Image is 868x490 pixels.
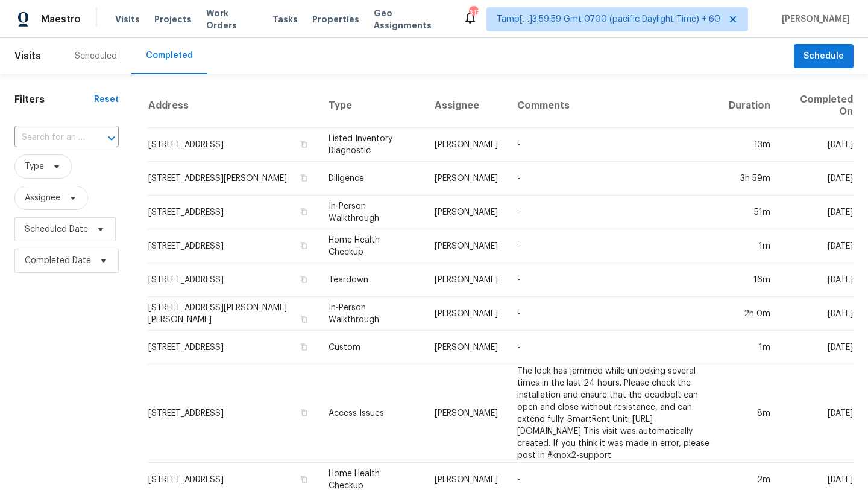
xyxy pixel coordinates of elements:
button: Schedule [794,44,854,69]
button: Copy Address [298,474,309,485]
td: [DATE] [780,364,854,463]
td: 13m [719,128,780,162]
th: Assignee [425,84,508,128]
span: Tamp[…]3:59:59 Gmt 0700 (pacific Daylight Time) + 60 [497,13,720,25]
td: [PERSON_NAME] [425,263,508,297]
td: Custom [319,331,425,364]
span: Visits [115,13,140,25]
button: Copy Address [298,314,309,325]
td: In-Person Walkthrough [319,297,425,331]
td: Access Issues [319,364,425,463]
td: [DATE] [780,196,854,229]
td: [PERSON_NAME] [425,229,508,263]
td: - [508,297,719,331]
button: Open [103,130,120,147]
span: Schedule [804,49,844,64]
input: Search for an address... [14,129,85,147]
div: Reset [94,94,119,106]
h1: Filters [14,94,94,106]
span: Completed Date [25,255,91,267]
td: [DATE] [780,263,854,297]
button: Copy Address [298,274,309,285]
td: [STREET_ADDRESS] [148,263,319,297]
td: 8m [719,364,780,463]
td: [DATE] [780,128,854,162]
td: - [508,162,719,196]
td: 51m [719,196,780,229]
div: Scheduled [75,50,117,62]
span: Properties [312,13,359,25]
td: The lock has jammed while unlocking several times in the last 24 hours. Please check the installa... [508,364,719,463]
td: [PERSON_NAME] [425,128,508,162]
td: [STREET_ADDRESS][PERSON_NAME][PERSON_NAME] [148,297,319,331]
span: Maestro [41,13,81,25]
td: 3h 59m [719,162,780,196]
th: Duration [719,84,780,128]
th: Address [148,84,319,128]
td: [STREET_ADDRESS] [148,128,319,162]
span: Work Orders [206,7,258,31]
span: Type [25,161,44,173]
td: [PERSON_NAME] [425,162,508,196]
td: 2h 0m [719,297,780,331]
button: Copy Address [298,240,309,251]
td: [STREET_ADDRESS] [148,229,319,263]
td: [STREET_ADDRESS][PERSON_NAME] [148,162,319,196]
td: [PERSON_NAME] [425,331,508,364]
th: Completed On [780,84,854,128]
td: Home Health Checkup [319,229,425,263]
div: 315 [469,7,477,19]
th: Type [319,84,425,128]
span: Visits [14,43,41,69]
span: Scheduled Date [25,223,88,235]
div: Completed [146,49,193,62]
td: Teardown [319,263,425,297]
td: [STREET_ADDRESS] [148,196,319,229]
td: [DATE] [780,297,854,331]
button: Copy Address [298,206,309,217]
td: [DATE] [780,331,854,364]
span: [PERSON_NAME] [777,13,850,25]
td: - [508,196,719,229]
td: - [508,229,719,263]
td: [DATE] [780,162,854,196]
td: 1m [719,331,780,364]
span: Assignee [25,192,60,204]
td: 1m [719,229,780,263]
td: [PERSON_NAME] [425,364,508,463]
td: - [508,128,719,162]
button: Copy Address [298,342,309,352]
td: Diligence [319,162,425,196]
td: In-Person Walkthrough [319,196,425,229]
td: Listed Inventory Diagnostic [319,128,425,162]
button: Copy Address [298,139,309,150]
td: - [508,263,719,297]
span: Projects [154,13,192,25]
td: [PERSON_NAME] [425,196,508,229]
td: [STREET_ADDRESS] [148,331,319,364]
th: Comments [508,84,719,128]
td: [PERSON_NAME] [425,297,508,331]
button: Copy Address [298,407,309,418]
button: Copy Address [298,173,309,183]
td: [DATE] [780,229,854,263]
td: 16m [719,263,780,297]
td: - [508,331,719,364]
td: [STREET_ADDRESS] [148,364,319,463]
span: Tasks [272,15,298,24]
span: Geo Assignments [374,7,448,31]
